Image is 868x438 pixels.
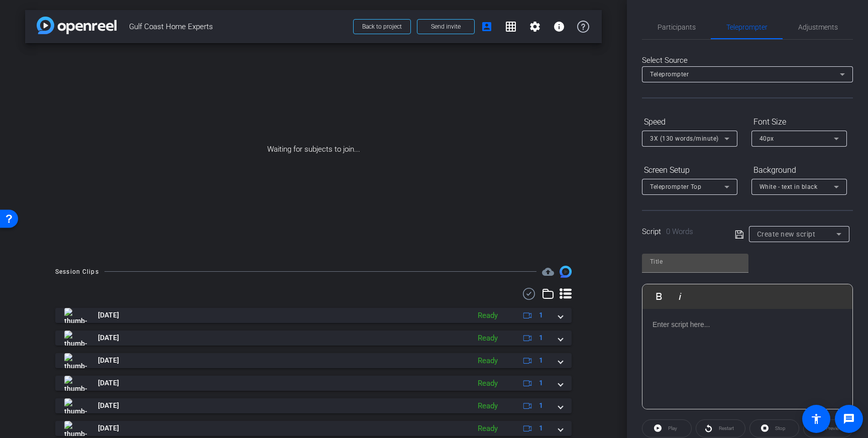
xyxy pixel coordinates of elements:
mat-expansion-panel-header: thumb-nail[DATE]Ready1 [55,331,572,346]
div: Session Clips [55,267,99,277]
span: [DATE] [98,378,119,388]
mat-icon: grid_on [505,21,517,33]
mat-expansion-panel-header: thumb-nail[DATE]Ready1 [55,308,572,323]
mat-icon: accessibility [810,413,822,425]
span: White - text in black [759,183,818,190]
div: Ready [473,310,503,321]
span: [DATE] [98,423,119,433]
button: Bold (⌘B) [649,286,669,306]
div: Ready [473,333,503,344]
input: Title [650,256,740,268]
img: thumb-nail [64,398,87,413]
img: Session clips [560,266,572,278]
img: app-logo [37,17,117,34]
button: Back to project [353,19,411,34]
span: [DATE] [98,355,119,366]
mat-expansion-panel-header: thumb-nail[DATE]Ready1 [55,353,572,368]
span: 1 [539,333,543,343]
div: Ready [473,355,503,367]
span: 1 [539,355,543,366]
span: 1 [539,400,543,411]
div: Select Source [642,55,853,66]
div: Ready [473,423,503,434]
span: Teleprompter Top [650,183,701,190]
div: Screen Setup [642,162,737,179]
div: Font Size [751,114,847,131]
span: Adjustments [798,24,838,31]
div: Ready [473,400,503,412]
span: Destinations for your clips [542,266,554,278]
mat-expansion-panel-header: thumb-nail[DATE]Ready1 [55,421,572,436]
div: Waiting for subjects to join... [25,43,602,256]
div: Background [751,162,847,179]
span: [DATE] [98,333,119,343]
img: thumb-nail [64,376,87,391]
span: [DATE] [98,310,119,320]
span: Teleprompter [726,24,768,31]
mat-icon: message [843,413,855,425]
img: thumb-nail [64,331,87,346]
img: thumb-nail [64,353,87,368]
mat-icon: cloud_upload [542,266,554,278]
span: 40px [759,135,774,142]
mat-icon: settings [529,21,541,33]
button: Send invite [417,19,475,34]
img: thumb-nail [64,421,87,436]
span: Participants [658,24,696,31]
mat-expansion-panel-header: thumb-nail[DATE]Ready1 [55,376,572,391]
span: 1 [539,378,543,388]
span: Back to project [362,23,402,30]
mat-icon: account_box [481,21,493,33]
span: Send invite [431,23,461,31]
button: Italic (⌘I) [671,286,690,306]
mat-icon: info [553,21,565,33]
mat-expansion-panel-header: thumb-nail[DATE]Ready1 [55,398,572,413]
span: [DATE] [98,400,119,411]
span: 3X (130 words/minute) [650,135,719,142]
span: 1 [539,423,543,433]
span: 1 [539,310,543,320]
span: Gulf Coast Home Experts [129,17,347,37]
div: Script [642,226,721,238]
img: thumb-nail [64,308,87,323]
div: Speed [642,114,737,131]
span: 0 Words [666,227,693,236]
div: Ready [473,378,503,389]
span: Create new script [757,230,816,238]
span: Teleprompter [650,71,689,78]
